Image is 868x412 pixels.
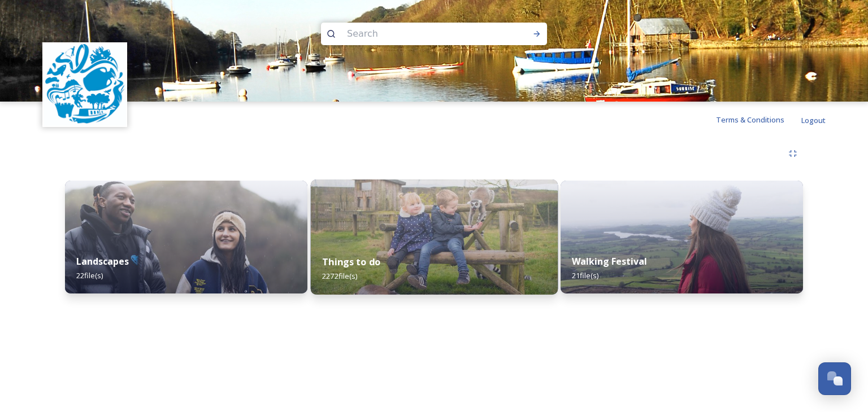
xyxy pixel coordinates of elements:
[322,256,380,268] strong: Things to do
[65,181,307,293] img: MANIFO~3.JPG
[716,115,784,125] span: Terms & Conditions
[818,362,851,395] button: Open Chat
[44,44,126,126] img: Enjoy-Staffordshire-colour-logo-just-roundel%20(Portrait)(300x300).jpg
[76,255,129,268] strong: Landscapes
[76,270,103,280] span: 22 file(s)
[716,113,801,126] a: Terms & Conditions
[310,179,557,295] img: PWP-Lemurs%2520and%2520kids%21-%25204786x3371.jpg
[341,21,496,46] input: Search
[561,181,803,293] img: Roaches%2520and%2520Tittesworth%2520-%2520woman%2520and%2520reservoir.JPG
[572,270,598,280] span: 21 file(s)
[322,271,357,281] span: 2272 file(s)
[801,115,826,125] span: Logout
[572,255,647,268] strong: Walking Festival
